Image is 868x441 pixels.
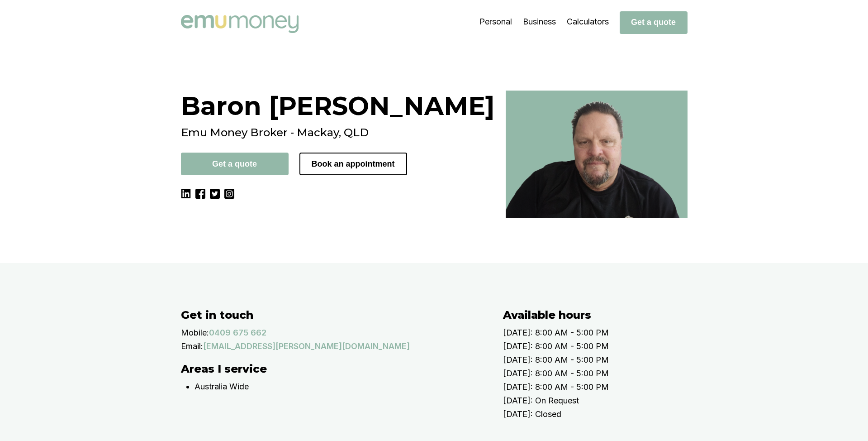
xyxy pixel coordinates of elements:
p: [DATE]: On Request [503,394,706,407]
p: [DATE]: Closed [503,407,706,421]
p: [DATE]: 8:00 AM - 5:00 PM [503,367,706,380]
h2: Get in touch [181,308,485,321]
h1: Baron [PERSON_NAME] [181,91,495,121]
img: LinkedIn [181,189,191,199]
a: Get a quote [620,17,688,27]
a: 0409 675 662 [209,326,266,340]
p: Mobile: [181,326,209,340]
h2: Emu Money Broker - Mackay, QLD [181,126,495,139]
img: Emu Money logo [181,15,299,33]
img: Twitter [210,189,220,199]
p: Australia Wide [194,380,485,393]
h2: Areas I service [181,362,485,375]
img: Facebook [195,189,205,199]
h2: Available hours [503,308,706,321]
a: [EMAIL_ADDRESS][PERSON_NAME][DOMAIN_NAME] [203,340,410,353]
button: Get a quote [181,153,289,175]
p: [DATE]: 8:00 AM - 5:00 PM [503,380,706,394]
p: [DATE]: 8:00 AM - 5:00 PM [503,340,706,353]
p: [DATE]: 8:00 AM - 5:00 PM [503,353,706,367]
img: Best broker in Mackay, QLD - Baron Ketterman [506,91,688,218]
p: Email: [181,340,203,353]
button: Get a quote [620,11,688,34]
p: [DATE]: 8:00 AM - 5:00 PM [503,326,706,340]
button: Book an appointment [299,153,407,175]
img: Instagram [224,189,234,199]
